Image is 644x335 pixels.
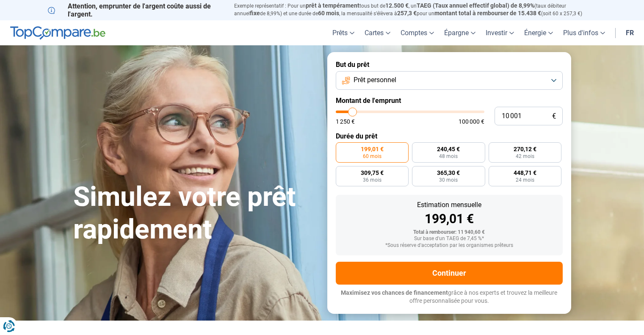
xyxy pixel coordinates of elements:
[10,26,105,40] img: TopCompare
[361,146,384,152] span: 199,01 €
[318,10,339,17] span: 60 mois
[336,61,563,69] label: But du prêt
[439,20,481,45] a: Épargne
[552,113,556,120] span: €
[343,230,556,235] div: Total à rembourser: 11 940,60 €
[306,2,359,9] span: prêt à tempérament
[336,97,563,105] label: Montant de l'emprunt
[481,20,519,45] a: Investir
[363,177,381,183] span: 36 mois
[336,71,563,90] button: Prêt personnel
[343,236,556,242] div: Sur base d'un TAEG de 7,45 %*
[397,10,417,17] span: 257,3 €
[519,20,558,45] a: Énergie
[514,146,536,152] span: 270,12 €
[336,262,563,285] button: Continuer
[434,10,541,17] span: montant total à rembourser de 15.438 €
[395,20,439,45] a: Comptes
[336,119,355,125] span: 1 250 €
[516,154,534,159] span: 42 mois
[361,170,384,176] span: 309,75 €
[439,154,458,159] span: 48 mois
[437,146,460,152] span: 240,45 €
[343,213,556,225] div: 199,01 €
[359,20,395,45] a: Cartes
[354,75,396,85] span: Prêt personnel
[516,177,534,183] span: 24 mois
[385,2,409,9] span: 12.500 €
[341,289,448,296] span: Maximisez vos chances de financement
[336,132,563,140] label: Durée du prêt
[234,2,597,17] p: Exemple représentatif : Pour un tous but de , un (taux débiteur annuel de 8,99%) et une durée de ...
[250,10,260,17] span: fixe
[363,154,381,159] span: 60 mois
[343,243,556,249] div: *Sous réserve d'acceptation par les organismes prêteurs
[558,20,610,45] a: Plus d'infos
[621,20,639,45] a: fr
[417,2,534,9] span: TAEG (Taux annuel effectif global) de 8,99%
[459,119,484,125] span: 100 000 €
[327,20,359,45] a: Prêts
[514,170,536,176] span: 448,71 €
[48,2,224,18] p: Attention, emprunter de l'argent coûte aussi de l'argent.
[439,177,458,183] span: 30 mois
[343,202,556,208] div: Estimation mensuelle
[73,181,317,246] h1: Simulez votre prêt rapidement
[336,289,563,305] p: grâce à nos experts et trouvez la meilleure offre personnalisée pour vous.
[437,170,460,176] span: 365,30 €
